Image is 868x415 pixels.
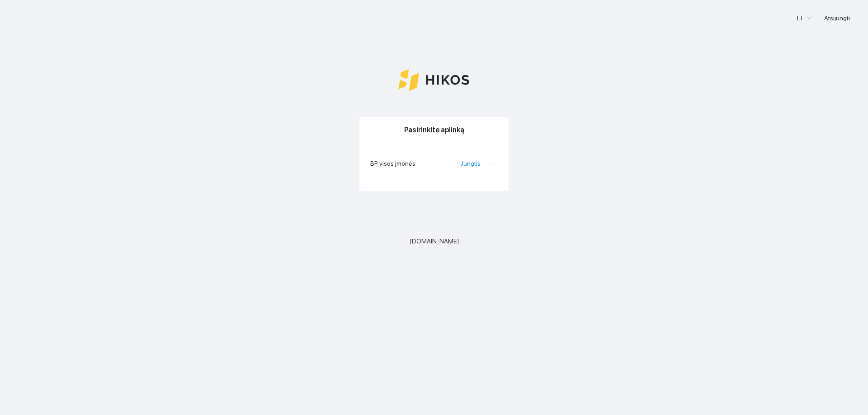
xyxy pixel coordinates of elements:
[797,11,811,25] span: LT
[370,153,498,174] li: BP visos įmonės
[824,13,850,23] span: Atsijungti
[817,11,857,25] button: Atsijungti
[410,236,459,246] span: [DOMAIN_NAME]
[460,160,481,167] a: Jungtis
[488,160,494,167] span: ellipsis
[370,117,498,143] div: Pasirinkite aplinką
